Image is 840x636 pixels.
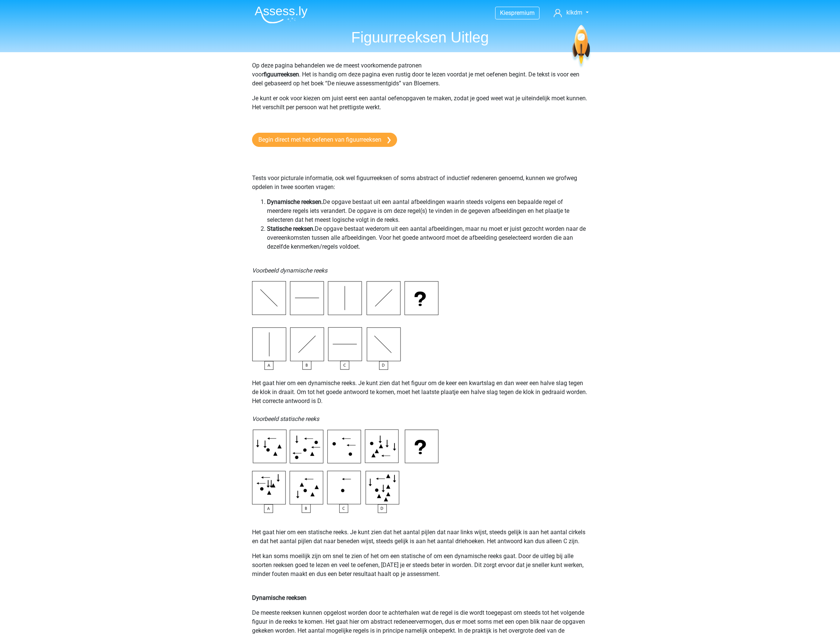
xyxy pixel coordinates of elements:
b: Statische reeksen. [267,225,315,232]
img: Assessly [255,6,308,23]
p: Het kan soms moeilijk zijn om snel te zien of het om een statische of om een dynamische reeks gaa... [252,552,588,588]
p: Het gaat hier om een statische reeks. Je kunt zien dat het aantal pijlen dat naar links wijst, st... [252,528,588,546]
b: Dynamische reeksen. [267,198,323,205]
li: De opgave bestaat uit een aantal afbeeldingen waarin steeds volgens een bepaalde regel of meerder... [267,198,588,224]
i: Voorbeeld dynamische reeks [252,267,327,274]
li: De opgave bestaat wederom uit een aantal afbeeldingen, maar nu moet er juist gezocht worden naar ... [267,224,588,251]
h1: Figuurreeksen Uitleg [249,28,592,46]
p: Je kunt er ook voor kiezen om juist eerst een aantal oefenopgaven te maken, zodat je goed weet wa... [252,94,588,121]
img: Inductive Reasoning Example1.png [252,281,438,370]
a: Kiespremium [495,8,539,18]
span: Kies [500,9,511,16]
span: premium [511,9,535,16]
p: Tests voor picturale informatie, ook wel figuurreeksen of soms abstract of inductief redeneren ge... [252,156,588,192]
span: klkdm [566,9,582,16]
img: spaceship.7d73109d6933.svg [571,25,591,69]
b: figuurreeksen [264,71,299,78]
a: klkdm [551,8,591,17]
a: Begin direct met het oefenen van figuurreeksen [252,133,397,147]
p: Het gaat hier om een dynamische reeks. Je kunt zien dat het figuur om de keer een kwartslag en da... [252,370,588,424]
img: arrow-right.e5bd35279c78.svg [387,137,391,144]
img: Inductive Reasoning Example2.svg [252,429,438,513]
b: Dynamische reeksen [252,594,306,601]
p: Op deze pagina behandelen we de meest voorkomende patronen voor . Het is handig om deze pagina ev... [252,61,588,88]
i: Voorbeeld statische reeks [252,415,319,422]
